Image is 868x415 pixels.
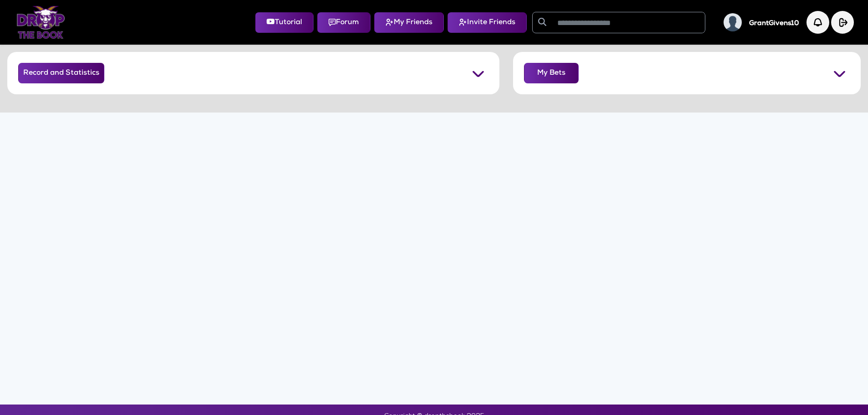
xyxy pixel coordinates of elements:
button: Tutorial [255,12,313,33]
button: Forum [317,12,370,33]
img: Notification [806,11,829,34]
button: My Friends [374,12,444,33]
button: My Bets [524,63,579,83]
img: Logo [16,6,65,39]
img: User [724,13,742,31]
button: Invite Friends [447,12,527,33]
button: Record and Statistics [18,63,104,83]
h5: GrantGivens10 [749,20,799,28]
